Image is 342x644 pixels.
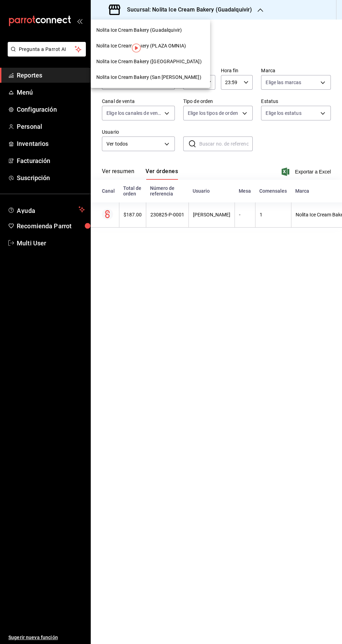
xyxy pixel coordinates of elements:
[96,74,201,81] span: Nolita Ice Cream Bakery (San [PERSON_NAME])
[91,69,210,85] div: Nolita Ice Cream Bakery (San [PERSON_NAME])
[96,42,186,50] span: Nolita Ice Cream Bakery (PLAZA OMNIA)
[96,27,182,34] span: Nolita Ice Cream Bakery (Guadalquivir)
[91,22,210,38] div: Nolita Ice Cream Bakery (Guadalquivir)
[132,44,141,52] img: Tooltip marker
[91,54,210,69] div: Nolita Ice Cream Bakery ([GEOGRAPHIC_DATA])
[96,58,202,65] span: Nolita Ice Cream Bakery ([GEOGRAPHIC_DATA])
[91,38,210,54] div: Nolita Ice Cream Bakery (PLAZA OMNIA)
